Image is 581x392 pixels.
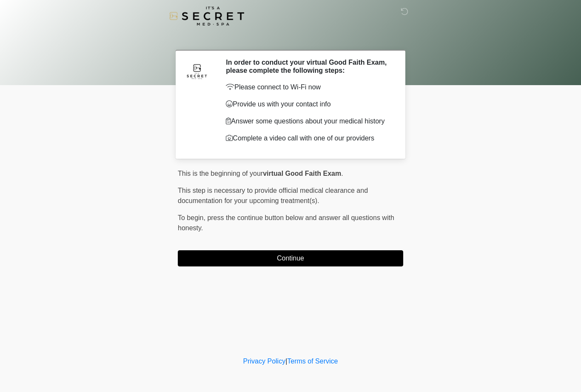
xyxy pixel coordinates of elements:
span: This step is necessary to provide official medical clearance and documentation for your upcoming ... [178,187,368,204]
span: press the continue button below and answer all questions with honesty. [178,214,394,232]
h2: In order to conduct your virtual Good Faith Exam, please complete the following steps: [226,58,390,74]
button: Continue [178,250,403,266]
a: Privacy Policy [243,358,286,365]
p: Please connect to Wi-Fi now [226,82,390,92]
p: Provide us with your contact info [226,99,390,109]
p: Answer some questions about your medical history [226,116,390,126]
p: Complete a video call with one of our providers [226,133,390,143]
span: To begin, [178,214,207,221]
a: Terms of Service [287,358,338,365]
img: Agent Avatar [184,58,210,84]
a: | [285,358,287,365]
span: This is the beginning of your [178,170,263,177]
strong: virtual Good Faith Exam [263,170,341,177]
h1: ‎ ‎ [171,31,410,46]
img: It's A Secret Med Spa Logo [169,6,244,26]
span: . [341,170,343,177]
